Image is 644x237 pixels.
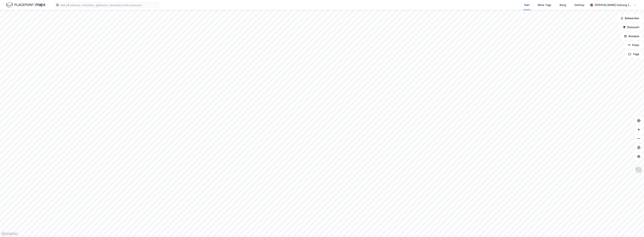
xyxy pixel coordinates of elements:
[6,2,45,8] img: logo.f888ab2527a4732fd821a326f86c7f29.svg
[574,3,584,7] div: Verktøy
[524,3,530,7] div: Kart
[560,3,566,7] div: Bolig
[538,3,551,7] div: Mine Tags
[59,2,159,8] input: Søk på adresse, matrikkel, gårdeiere, leietakere eller personer
[625,219,644,237] iframe: Chat Widget
[625,219,644,237] div: Kontrollprogram for chat
[595,3,632,7] div: [PERSON_NAME] Dalseng [PERSON_NAME]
